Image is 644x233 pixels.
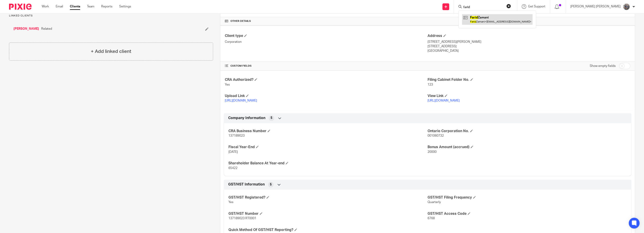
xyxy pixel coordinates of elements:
[56,4,63,9] a: Email
[228,167,237,170] span: 65422
[91,48,131,55] h4: + Add linked client
[225,83,230,86] span: Yes
[228,217,256,220] span: 137189023 RT0001
[428,40,630,44] p: [STREET_ADDRESS][PERSON_NAME]
[228,129,428,133] h4: CRA Business Number
[506,4,511,8] button: Clear
[428,201,441,204] span: Quarterly
[225,77,428,82] h4: CRA Authorized?
[528,5,545,8] span: Get Support
[270,182,272,187] span: 5
[119,4,131,9] a: Settings
[9,14,213,18] p: Linked clients
[570,4,621,9] p: [PERSON_NAME] [PERSON_NAME]
[228,145,428,149] h4: Fiscal Year-End
[428,94,630,98] h4: View Link
[228,182,265,187] span: GST/HST Information
[428,134,444,137] span: 001060732
[42,4,49,9] a: Work
[428,49,630,53] p: [GEOGRAPHIC_DATA]
[70,4,80,9] a: Clients
[228,134,245,137] span: 137189023
[463,5,503,9] input: Search
[228,201,233,204] span: Yes
[87,4,94,9] a: Team
[428,34,630,38] h4: Address
[228,211,428,216] h4: GST/HST Number
[101,4,112,9] a: Reports
[230,19,251,23] span: Other details
[225,99,257,102] a: [URL][DOMAIN_NAME]
[428,195,627,200] h4: GST/HST Filing Frequency
[225,94,428,98] h4: Upload Link
[428,44,630,49] p: [STREET_ADDRESS]
[225,64,428,68] h4: CUSTOM FIELDS
[428,77,630,82] h4: Filing Cabinet Folder No.
[428,145,627,149] h4: Bonus Amount (accrued)
[14,27,39,31] a: [PERSON_NAME]
[590,64,616,68] label: Show empty fields
[228,150,238,154] span: [DATE]
[428,217,435,220] span: 6768
[271,116,272,120] span: 5
[428,129,627,133] h4: Ontario Corporation No.
[428,150,437,154] span: 20000
[225,34,428,38] h4: Client type
[228,195,428,200] h4: GST/HST Registered?
[228,116,265,120] span: Company Information
[9,4,32,10] img: Pixie
[428,99,460,102] a: [URL][DOMAIN_NAME]
[225,40,428,44] p: Corporation
[428,211,627,216] h4: GST/HST Access Code
[228,228,428,232] h4: Quick Method Of GST/HST Reporting?
[228,161,428,166] h4: Shareholder Balance At Year-end
[428,83,433,86] span: 123
[623,3,630,10] img: 20160912_191538.jpg
[41,27,52,31] span: Related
